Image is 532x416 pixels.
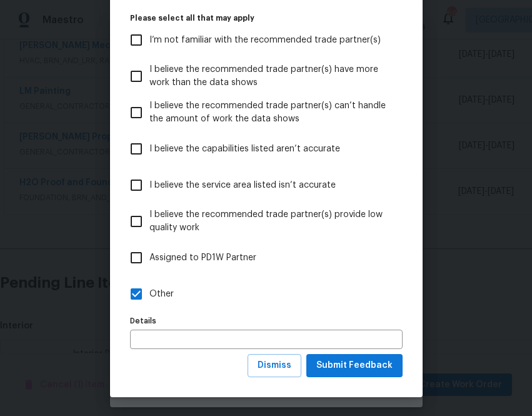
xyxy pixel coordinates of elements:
[149,251,256,265] span: Assigned to PD1W Partner
[149,34,381,47] span: I’m not familiar with the recommended trade partner(s)
[149,208,393,235] span: I believe the recommended trade partner(s) provide low quality work
[130,317,403,325] label: Details
[258,358,291,373] span: Dismiss
[149,179,336,192] span: I believe the service area listed isn’t accurate
[130,14,403,22] legend: Please select all that may apply
[248,354,301,377] button: Dismiss
[149,143,340,156] span: I believe the capabilities listed aren’t accurate
[306,354,403,377] button: Submit Feedback
[149,63,393,89] span: I believe the recommended trade partner(s) have more work than the data shows
[149,99,393,126] span: I believe the recommended trade partner(s) can’t handle the amount of work the data shows
[149,288,174,301] span: Other
[316,358,393,373] span: Submit Feedback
